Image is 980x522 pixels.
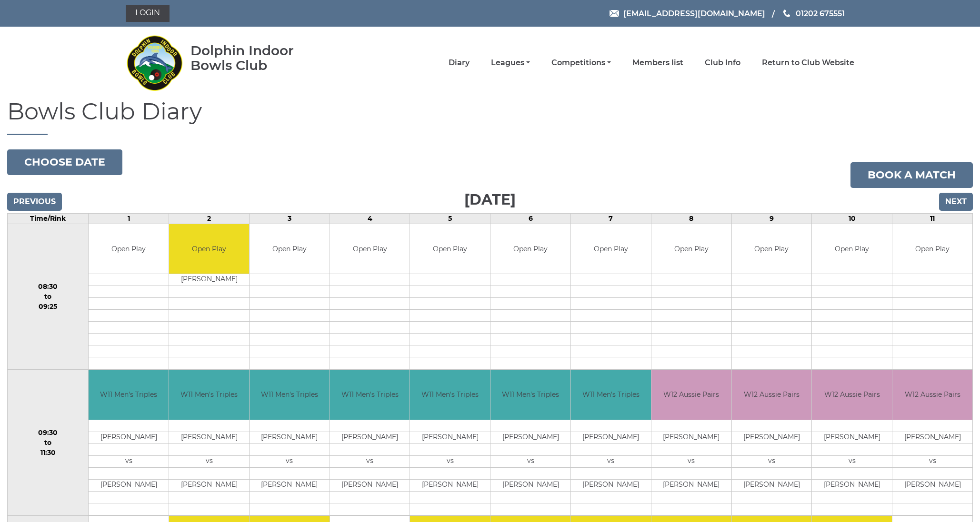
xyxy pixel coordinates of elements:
td: 3 [249,213,330,224]
td: vs [651,455,731,467]
td: Time/Rink [8,213,89,224]
td: vs [892,455,972,467]
td: Open Play [892,224,972,274]
td: Open Play [812,224,892,274]
td: [PERSON_NAME] [490,479,570,491]
td: [PERSON_NAME] [892,432,972,443]
td: [PERSON_NAME] [732,432,812,443]
td: Open Play [571,224,651,274]
td: W12 Aussie Pairs [651,370,731,420]
td: vs [330,455,410,467]
input: Previous [7,193,62,211]
td: [PERSON_NAME] [89,479,169,491]
td: [PERSON_NAME] [490,432,570,443]
h1: Bowls Club Diary [7,99,973,135]
td: [PERSON_NAME] [732,479,812,491]
a: Members list [632,58,683,68]
td: [PERSON_NAME] [330,432,410,443]
td: 08:30 to 09:25 [8,224,89,370]
td: Open Play [651,224,731,274]
td: 7 [571,213,651,224]
td: W12 Aussie Pairs [892,370,972,420]
td: [PERSON_NAME] [250,479,330,491]
td: [PERSON_NAME] [169,479,249,491]
input: Next [939,193,973,211]
td: [PERSON_NAME] [330,479,410,491]
td: [PERSON_NAME] [169,432,249,443]
td: [PERSON_NAME] [812,432,892,443]
td: W11 Men's Triples [330,370,410,420]
td: Open Play [732,224,812,274]
td: W12 Aussie Pairs [732,370,812,420]
td: Open Play [330,224,410,274]
td: vs [169,455,249,467]
td: 6 [490,213,571,224]
td: vs [89,455,169,467]
a: Competitions [551,58,611,68]
td: W11 Men's Triples [250,370,330,420]
a: Club Info [705,58,740,68]
td: 09:30 to 11:30 [8,370,89,516]
td: W11 Men's Triples [410,370,490,420]
td: W11 Men's Triples [89,370,169,420]
td: 2 [169,213,250,224]
img: Phone us [783,10,790,17]
td: 4 [330,213,410,224]
td: vs [812,455,892,467]
td: [PERSON_NAME] [812,479,892,491]
td: [PERSON_NAME] [571,432,651,443]
a: Diary [449,58,470,68]
td: vs [571,455,651,467]
span: [EMAIL_ADDRESS][DOMAIN_NAME] [623,9,765,18]
td: 8 [651,213,731,224]
td: vs [250,455,330,467]
td: Open Play [169,224,249,274]
td: 5 [410,213,490,224]
td: W11 Men's Triples [169,370,249,420]
td: Open Play [250,224,330,274]
a: Return to Club Website [762,58,854,68]
td: vs [410,455,490,467]
td: W11 Men's Triples [571,370,651,420]
td: Open Play [89,224,169,274]
a: Leagues [491,58,530,68]
td: Open Play [490,224,570,274]
td: W11 Men's Triples [490,370,570,420]
a: Email [EMAIL_ADDRESS][DOMAIN_NAME] [610,8,765,20]
td: 11 [892,213,973,224]
td: 9 [731,213,812,224]
td: [PERSON_NAME] [892,479,972,491]
td: [PERSON_NAME] [410,432,490,443]
td: Open Play [410,224,490,274]
td: [PERSON_NAME] [571,479,651,491]
img: Email [610,10,619,17]
td: 1 [89,213,169,224]
td: vs [490,455,570,467]
a: Phone us 01202 675551 [782,8,845,20]
a: Login [126,5,170,22]
td: 10 [812,213,892,224]
td: [PERSON_NAME] [410,479,490,491]
td: W12 Aussie Pairs [812,370,892,420]
button: Choose date [7,149,122,175]
td: [PERSON_NAME] [169,274,249,286]
img: Dolphin Indoor Bowls Club [126,30,183,96]
td: [PERSON_NAME] [89,432,169,443]
td: [PERSON_NAME] [250,432,330,443]
span: 01202 675551 [796,9,845,18]
td: [PERSON_NAME] [651,479,731,491]
td: [PERSON_NAME] [651,432,731,443]
a: Book a match [850,162,973,188]
div: Dolphin Indoor Bowls Club [190,43,324,73]
td: vs [732,455,812,467]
